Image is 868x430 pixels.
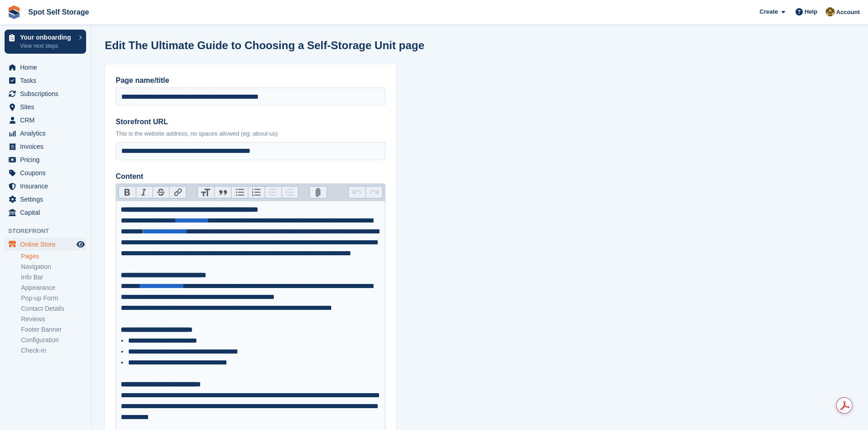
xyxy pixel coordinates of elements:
button: Undo [349,187,365,198]
a: Pop-up Form [21,294,86,303]
a: Preview store [75,239,86,250]
button: Decrease Level [265,187,282,198]
button: Numbers [248,187,265,198]
a: Pages [21,252,86,261]
a: menu [5,206,86,219]
a: menu [5,127,86,140]
a: Reviews [21,315,86,324]
span: Account [836,8,860,17]
span: Storefront [8,227,91,236]
button: Redo [365,187,382,198]
h1: Edit The Ultimate Guide to Choosing a Self-Storage Unit page [105,39,424,51]
label: Page name/title [116,75,385,86]
button: Increase Level [282,187,298,198]
a: menu [5,101,86,113]
img: Manoj Dubey [826,7,835,16]
span: Insurance [20,180,75,192]
span: Analytics [20,127,75,140]
a: Spot Self Storage [25,5,92,20]
a: menu [5,74,86,87]
p: This is the website address, no spaces allowed (eg: about-us) [116,129,385,138]
span: CRM [20,114,75,126]
button: Italic [136,187,153,198]
span: Pricing [20,153,75,166]
a: menu [5,167,86,179]
span: Online Store [20,238,75,251]
span: Create [760,7,778,16]
a: Footer Banner [21,325,86,334]
a: Configuration [21,336,86,344]
span: Invoices [20,140,75,153]
button: Quote [214,187,231,198]
button: Link [169,187,186,198]
a: menu [5,87,86,100]
a: menu [5,180,86,192]
span: Home [20,61,75,74]
a: menu [5,140,86,153]
a: menu [5,153,86,166]
span: Tasks [20,74,75,87]
button: Bold [119,187,136,198]
p: Your onboarding [20,34,74,40]
label: Content [116,171,385,182]
a: Your onboarding View next steps [5,30,86,54]
span: Sites [20,101,75,113]
button: Attach Files [310,187,327,198]
span: Coupons [20,167,75,179]
p: View next steps [20,42,74,50]
button: Heading [198,187,215,198]
button: Strikethrough [153,187,169,198]
span: Help [805,7,817,16]
img: stora-icon-8386f47178a22dfd0bd8f6a31ec36ba5ce8667c1dd55bd0f319d3a0aa187defe.svg [7,5,21,19]
a: Info Bar [21,273,86,282]
a: menu [5,238,86,251]
a: Navigation [21,263,86,271]
button: Bullets [231,187,248,198]
a: menu [5,114,86,126]
span: Settings [20,193,75,206]
label: Storefront URL [116,116,385,127]
span: Capital [20,206,75,219]
a: Contact Details [21,304,86,313]
a: Appearance [21,283,86,292]
span: Subscriptions [20,87,75,100]
a: menu [5,193,86,206]
a: Check-in [21,346,86,355]
a: menu [5,61,86,74]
